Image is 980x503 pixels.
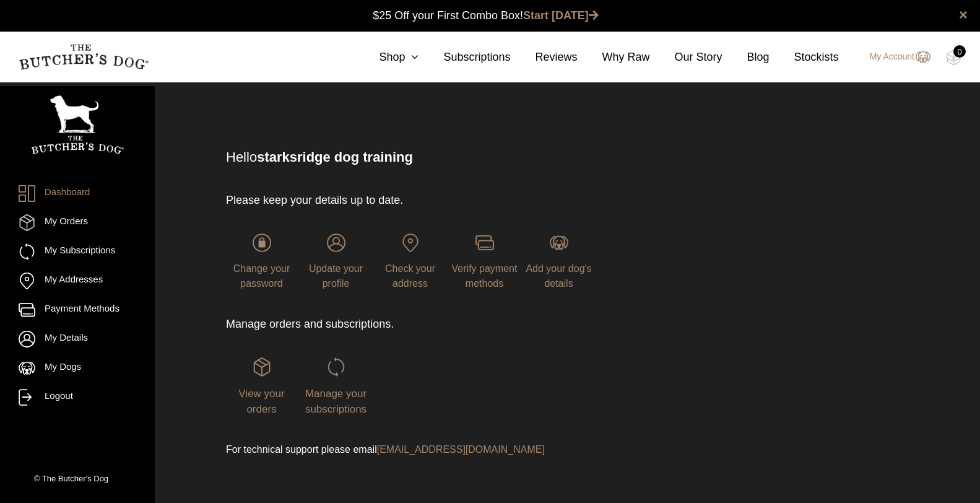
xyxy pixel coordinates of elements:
[226,442,640,457] p: For technical support please email
[226,147,871,167] p: Hello
[19,214,136,231] a: My Orders
[953,45,966,58] div: 0
[233,263,290,289] span: Change your password
[257,149,413,165] strong: starksridge dog training
[401,234,420,252] img: login-TBD_Address.png
[327,357,345,376] img: login-TBD_Subscriptions.png
[523,234,594,289] a: Add your dog's details
[19,243,136,260] a: My Subscriptions
[377,444,545,455] a: [EMAIL_ADDRESS][DOMAIN_NAME]
[327,234,345,252] img: login-TBD_Profile.png
[959,7,968,22] a: close
[650,49,722,66] a: Our Story
[526,263,591,289] span: Add your dog's details
[19,389,136,406] a: Logout
[238,388,284,416] span: View your orders
[510,49,577,66] a: Reviews
[19,302,136,318] a: Payment Methods
[770,49,839,66] a: Stockists
[449,234,520,289] a: Verify payment methods
[857,50,930,64] a: My Account
[309,263,363,289] span: Update your profile
[253,234,271,252] img: login-TBD_Password.png
[354,49,418,66] a: Shop
[550,234,568,252] img: login-TBD_Dog.png
[418,49,510,66] a: Subscriptions
[722,49,770,66] a: Blog
[19,273,136,289] a: My Addresses
[300,357,371,414] a: Manage your subscriptions
[253,357,271,376] img: login-TBD_Orders.png
[385,263,435,289] span: Check your address
[226,234,297,289] a: Change your password
[226,357,297,414] a: View your orders
[375,234,446,289] a: Check your address
[19,331,136,348] a: My Details
[452,263,518,289] span: Verify payment methods
[19,185,136,202] a: Dashboard
[226,316,640,333] p: Manage orders and subscriptions.
[946,50,961,66] img: TBD_Cart-Empty.png
[475,234,494,252] img: login-TBD_Payments.png
[226,192,640,209] p: Please keep your details up to date.
[578,49,650,66] a: Why Raw
[300,234,371,289] a: Update your profile
[523,9,599,22] a: Start [DATE]
[31,95,124,154] img: TBD_Portrait_Logo_White.png
[19,360,136,377] a: My Dogs
[305,388,366,416] span: Manage your subscriptions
